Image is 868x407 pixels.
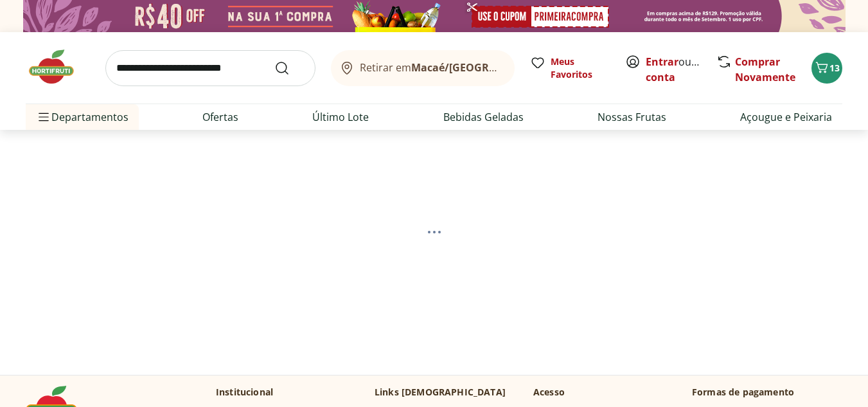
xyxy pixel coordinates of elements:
a: Bebidas Geladas [443,109,524,125]
a: Criar conta [646,55,716,84]
p: Acesso [533,386,565,399]
p: Institucional [216,386,273,399]
input: search [105,50,315,86]
span: Departamentos [36,102,128,132]
img: Hortifruti [26,48,90,86]
a: Último Lote [312,109,369,125]
span: Retirar em [360,62,502,73]
span: 13 [829,62,840,74]
span: ou [646,54,703,85]
p: Formas de pagamento [692,386,842,399]
a: Açougue e Peixaria [740,109,832,125]
a: Meus Favoritos [530,55,610,81]
button: Retirar emMacaé/[GEOGRAPHIC_DATA] [331,50,515,86]
b: Macaé/[GEOGRAPHIC_DATA] [411,60,555,75]
button: Submit Search [274,60,305,76]
p: Links [DEMOGRAPHIC_DATA] [375,386,506,399]
button: Carrinho [811,53,842,84]
a: Entrar [646,55,678,69]
a: Ofertas [202,109,238,125]
a: Nossas Frutas [598,109,666,125]
button: Menu [36,102,51,132]
a: Comprar Novamente [735,55,795,84]
span: Meus Favoritos [551,55,610,81]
